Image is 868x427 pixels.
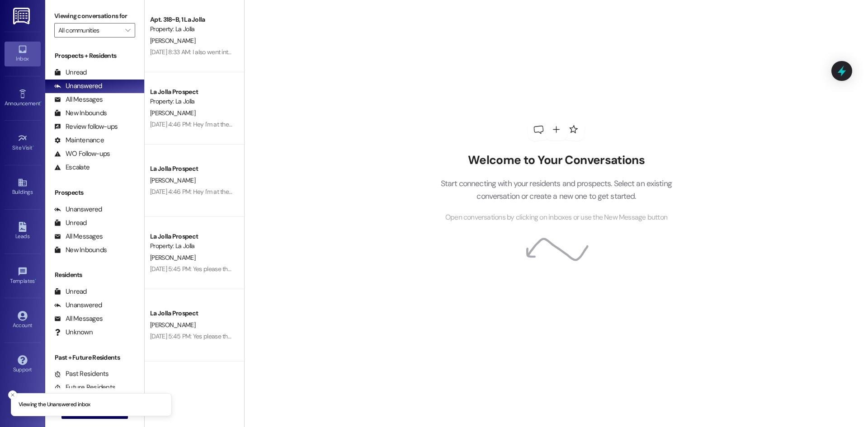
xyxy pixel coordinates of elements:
a: Leads [5,219,41,244]
span: [PERSON_NAME] [150,321,195,329]
div: Apt. 318~B, 1 La Jolla [150,15,234,24]
button: Close toast [8,390,17,399]
div: Unanswered [54,81,102,91]
div: Unread [54,218,87,228]
div: Residents [45,270,144,280]
div: Property: La Jolla [150,97,234,106]
div: La Jolla Prospect [150,87,234,97]
div: All Messages [54,232,103,241]
div: New Inbounds [54,108,107,118]
div: Property: La Jolla [150,241,234,251]
div: WO Follow-ups [54,149,110,159]
a: Inbox [5,42,41,66]
div: Property: La Jolla [150,24,234,34]
div: Unknown [54,328,93,337]
div: [DATE] 8:33 AM: I also went into the office after this to make sure it was canceled and they said... [150,48,416,56]
span: • [35,277,36,283]
img: ResiDesk Logo [13,8,32,24]
span: [PERSON_NAME] [150,109,195,117]
div: Prospects + Residents [45,51,144,61]
span: • [33,143,34,150]
div: Past Residents [54,369,109,379]
div: Escalate [54,163,90,172]
div: Unanswered [54,300,102,310]
a: Templates • [5,264,41,288]
div: All Messages [54,314,103,324]
a: Site Visit • [5,131,41,155]
div: La Jolla Prospect [150,309,234,318]
a: Buildings [5,175,41,199]
div: La Jolla Prospect [150,232,234,241]
div: [DATE] 5:45 PM: Yes please thank you! [150,332,250,340]
div: Past + Future Residents [45,353,144,362]
div: Maintenance [54,136,104,145]
div: Unanswered [54,205,102,214]
span: • [40,99,42,105]
input: All communities [58,23,121,38]
div: [DATE] 4:46 PM: Hey I'm at the office, but it's locked. Are you still there? [150,188,333,196]
span: [PERSON_NAME] [150,253,195,262]
div: All Messages [54,95,103,104]
h2: Welcome to Your Conversations [427,153,685,168]
div: La Jolla Prospect [150,164,234,174]
div: Prospects [45,188,144,197]
p: Start connecting with your residents and prospects. Select an existing conversation or create a n... [427,177,685,203]
div: Review follow-ups [54,122,118,131]
span: [PERSON_NAME] [150,37,195,45]
a: Support [5,352,41,377]
label: Viewing conversations for [54,9,135,23]
i:  [125,27,130,34]
div: Unread [54,68,87,77]
div: New Inbounds [54,245,107,255]
p: Viewing the Unanswered inbox [19,401,90,409]
span: [PERSON_NAME] [150,176,195,184]
div: Unread [54,287,87,296]
span: Open conversations by clicking on inboxes or use the New Message button [445,212,667,223]
a: Account [5,308,41,333]
div: [DATE] 4:46 PM: Hey I'm at the office, but it's locked. Are you still there? [150,120,333,128]
div: [DATE] 5:45 PM: Yes please thank you! [150,265,250,273]
div: Future Residents [54,383,115,392]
